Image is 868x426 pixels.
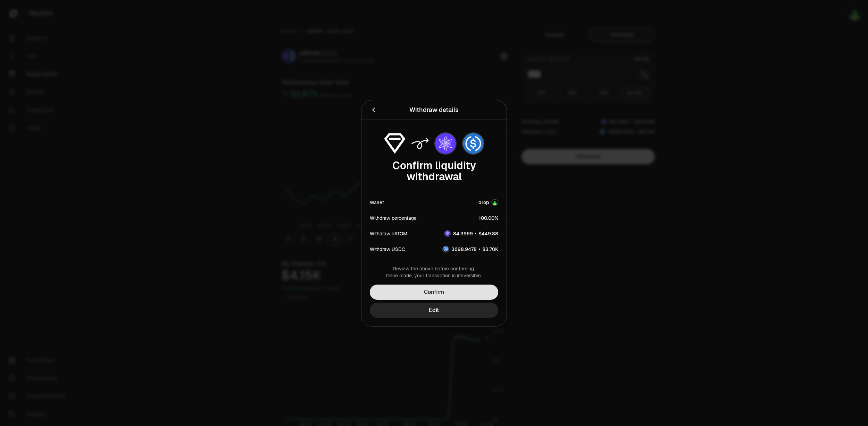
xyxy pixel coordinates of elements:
[478,199,489,206] div: drop
[370,214,417,221] div: Withdraw percentage
[443,246,449,252] img: USDC Logo
[370,230,407,237] div: Withdraw dATOM
[409,105,459,115] div: Withdraw details
[435,133,456,154] img: dATOM Logo
[370,265,498,279] div: Review the above before confirming. Once made, your transaction is irreversible.
[478,199,498,206] button: dropAccount Image
[370,160,498,182] div: Confirm liquidity withdrawal
[492,200,498,205] img: Account Image
[370,105,377,115] button: Back
[445,231,450,236] img: dATOM Logo
[463,133,484,154] img: USDC Logo
[370,199,384,206] div: Wallet
[370,245,405,252] div: Withdraw USDC
[370,285,498,300] button: Confirm
[370,303,498,318] button: Edit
